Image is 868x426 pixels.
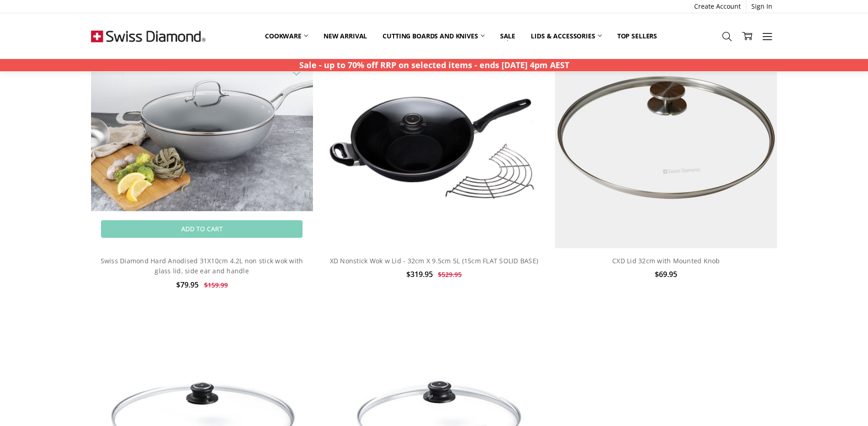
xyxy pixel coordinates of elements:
a: New arrival [316,26,375,46]
strong: Sale - up to 70% off RRP on selected items - ends [DATE] 4pm AEST [299,59,569,70]
a: Cookware [257,26,316,46]
img: Free Shipping On Every Order [91,13,205,59]
span: $79.95 [176,280,199,290]
span: $529.95 [438,270,462,279]
a: CXD Lid 32cm with Mounted Knob [612,256,720,265]
a: Add to Cart [101,220,302,238]
a: XD Nonstick Wok w Lid - 32cm X 9.5cm 5L (15cm FLAT SOLID BASE) [330,256,539,265]
img: XD Nonstick Wok w Lid - 32cm X 9.5cm 5L (15cm FLAT SOLID BASE) [323,64,545,211]
a: Swiss Diamond Hard Anodised 31X10cm 4.2L non stick wok with glass lid, side ear and handle [101,256,303,275]
img: CXD Lid 32cm with Mounted Knob [555,27,777,248]
a: Sale [492,26,523,46]
img: Swiss Diamond Hard Anodised 31X10cm 4.2L non stick wok with glass lid, side ear and handle [91,63,313,211]
a: Cutting boards and knives [375,26,492,46]
span: $159.99 [204,281,228,289]
a: XD Nonstick Wok w Lid - 32cm X 9.5cm 5L (15cm FLAT SOLID BASE) [323,27,545,248]
span: $319.95 [406,269,433,279]
a: Lids & Accessories [523,26,609,46]
a: Swiss Diamond Hard Anodised 31X10cm 4.2L non stick wok with glass lid, side ear and handle [91,27,313,248]
a: Top Sellers [609,26,665,46]
span: $69.95 [655,269,677,279]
